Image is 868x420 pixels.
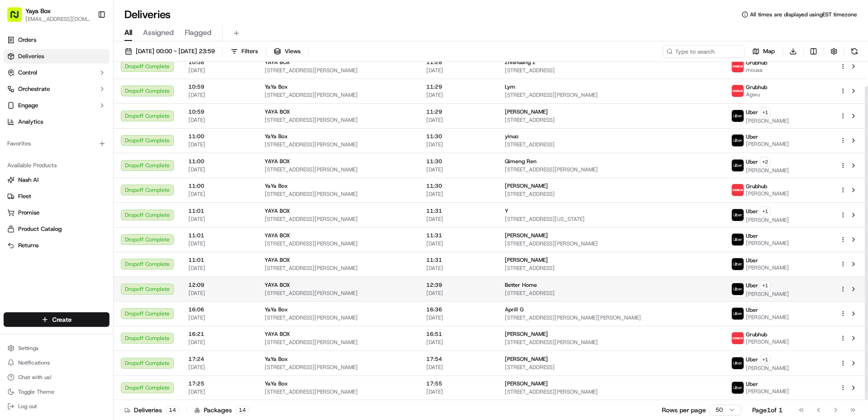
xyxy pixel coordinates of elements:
p: Rows per page [662,405,706,415]
span: [STREET_ADDRESS][PERSON_NAME] [265,116,412,124]
span: [DATE] [426,141,490,148]
img: Regen Pajulas [9,157,24,171]
span: YaYa Box [265,133,288,140]
span: Grubhub [746,331,767,338]
img: 1736555255976-a54dd68f-1ca7-489b-9aae-adbdc363a1c4 [9,87,25,103]
span: YAYA BOX [265,256,290,264]
span: Uber [746,306,758,314]
span: Engage [18,101,38,110]
span: Flagged [185,27,212,38]
img: uber-new-logo.jpeg [732,234,744,245]
a: Orders [4,33,109,47]
span: YaYa Box [265,83,288,90]
span: [PERSON_NAME] [746,365,789,372]
span: Notifications [18,359,50,366]
span: [STREET_ADDRESS][PERSON_NAME] [265,240,412,247]
span: 11:01 [188,232,250,239]
span: [STREET_ADDRESS][PERSON_NAME] [505,339,717,346]
span: Agwu [746,91,767,98]
span: YAYA BOX [265,232,290,239]
span: [DATE] [426,339,490,346]
span: [STREET_ADDRESS][PERSON_NAME] [265,290,412,297]
span: YaYa Box [265,380,288,387]
span: 12:39 [426,281,490,289]
div: We're available if you need us! [41,96,125,103]
span: 16:21 [188,330,250,338]
button: +1 [760,355,770,365]
span: [DATE] [426,314,490,321]
button: Control [4,65,109,80]
span: [DATE] [188,166,250,173]
img: 5e692f75ce7d37001a5d71f1 [732,85,744,97]
span: 17:55 [426,380,490,387]
span: Regen Pajulas [28,165,66,173]
button: [DATE] 00:00 - [DATE] 23:59 [121,45,219,58]
span: 8月14日 [73,165,94,173]
h1: Deliveries [124,7,171,22]
button: +1 [760,280,770,290]
span: [DATE] [426,116,490,124]
span: [STREET_ADDRESS][PERSON_NAME] [265,190,412,198]
img: uber-new-logo.jpeg [732,357,744,369]
span: Product Catalog [18,225,62,233]
span: [STREET_ADDRESS][PERSON_NAME] [505,91,717,99]
span: 10:59 [188,108,250,115]
span: [DATE] [188,240,250,247]
img: 5e692f75ce7d37001a5d71f1 [732,60,744,72]
span: mousa [746,66,767,74]
button: Chat with us! [4,371,109,384]
span: [PERSON_NAME] [505,182,548,190]
span: [STREET_ADDRESS][US_STATE] [505,215,717,223]
span: 11:31 [426,207,490,215]
span: [STREET_ADDRESS][PERSON_NAME] [265,166,412,173]
span: Uber [746,282,758,289]
img: uber-new-logo.jpeg [732,209,744,221]
span: 11:30 [426,182,490,190]
span: [STREET_ADDRESS][PERSON_NAME] [265,91,412,99]
span: Uber [746,109,758,116]
span: 11:00 [188,158,250,165]
button: Orchestrate [4,82,109,96]
span: Deliveries [18,52,44,60]
span: [DATE] [426,364,490,371]
span: 10:58 [188,59,250,66]
span: [PERSON_NAME] [28,141,74,148]
span: [STREET_ADDRESS] [505,116,717,124]
span: Log out [18,403,37,410]
button: Product Catalog [4,222,109,236]
span: [DATE] [188,364,250,371]
span: [PERSON_NAME] [746,314,789,321]
span: [PERSON_NAME] [746,264,789,271]
span: Uber [746,232,758,240]
span: [STREET_ADDRESS] [505,290,717,297]
button: +2 [760,157,770,167]
button: Log out [4,400,109,413]
div: 14 [166,406,179,414]
span: YAYA BOX [265,108,290,115]
span: YaYa Box [265,355,288,363]
span: 12:09 [188,281,250,289]
a: Promise [7,209,106,217]
span: 17:25 [188,380,250,387]
span: [STREET_ADDRESS] [505,141,717,148]
button: +1 [760,206,770,216]
span: Better Home [505,281,537,289]
img: uber-new-logo.jpeg [732,135,744,146]
span: Lym [505,83,515,90]
a: Deliveries [4,49,109,64]
span: [PERSON_NAME] [505,232,548,239]
span: 11:00 [188,133,250,140]
span: YAYA BOX [265,59,290,66]
span: [PERSON_NAME] [505,330,548,338]
span: [PERSON_NAME] [505,355,548,363]
button: Fleet [4,189,109,204]
span: [STREET_ADDRESS][PERSON_NAME] [265,67,412,74]
span: 11:28 [426,59,490,66]
span: [DATE] [426,91,490,99]
button: Nash AI [4,173,109,187]
img: 1756434665150-4e636765-6d04-44f2-b13a-1d7bbed723a0 [19,87,35,103]
span: [PERSON_NAME] [746,216,789,224]
span: Control [18,69,37,77]
span: [DATE] [188,116,250,124]
button: Create [4,312,109,327]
